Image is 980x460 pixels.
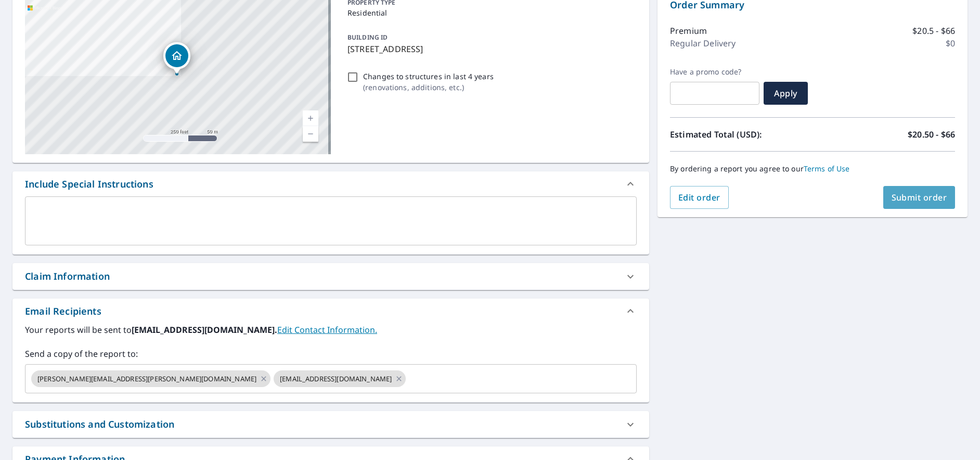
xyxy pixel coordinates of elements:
[25,304,101,318] div: Email Recipients
[804,164,850,173] a: Terms of Use
[274,370,406,387] div: [EMAIL_ADDRESS][DOMAIN_NAME]
[347,43,633,55] p: [STREET_ADDRESS]
[670,186,729,209] button: Edit order
[25,347,637,360] label: Send a copy of the report to:
[363,71,494,82] p: Changes to structures in last 4 years
[25,417,174,431] div: Substitutions and Customization
[670,67,759,77] label: Have a promo code?
[764,82,808,105] button: Apply
[670,164,955,173] p: By ordering a report you agree to our
[670,24,707,37] p: Premium
[347,7,633,18] p: Residential
[883,186,956,209] button: Submit order
[678,192,720,203] span: Edit order
[31,374,263,384] span: [PERSON_NAME][EMAIL_ADDRESS][PERSON_NAME][DOMAIN_NAME]
[132,324,277,335] b: [EMAIL_ADDRESS][DOMAIN_NAME].
[363,82,494,93] p: ( renovations, additions, etc. )
[12,299,649,324] div: Email Recipients
[277,324,377,335] a: EditContactInfo
[303,126,318,142] a: Current Level 17, Zoom Out
[163,42,190,74] div: Dropped pin, building 1, Residential property, 153 Split Rock Rd Newfoundland, PA 18445
[31,370,270,387] div: [PERSON_NAME][EMAIL_ADDRESS][PERSON_NAME][DOMAIN_NAME]
[25,324,637,336] label: Your reports will be sent to
[946,37,955,49] p: $0
[892,192,947,203] span: Submit order
[670,37,736,49] p: Regular Delivery
[12,171,649,196] div: Include Special Instructions
[670,128,813,141] p: Estimated Total (USD):
[12,411,649,438] div: Substitutions and Customization
[274,374,398,384] span: [EMAIL_ADDRESS][DOMAIN_NAME]
[772,88,800,99] span: Apply
[25,177,153,191] div: Include Special Instructions
[912,24,955,37] p: $20.5 - $66
[25,269,110,283] div: Claim Information
[303,110,318,126] a: Current Level 17, Zoom In
[908,128,955,141] p: $20.50 - $66
[12,263,649,290] div: Claim Information
[347,33,388,42] p: BUILDING ID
